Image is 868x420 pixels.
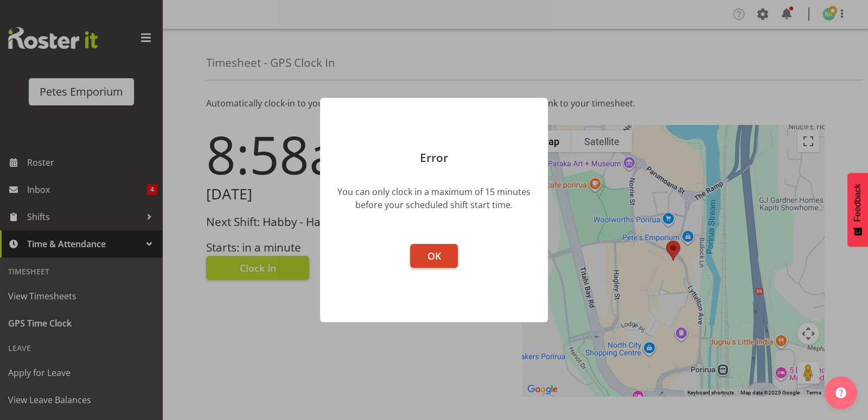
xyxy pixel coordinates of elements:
[847,173,868,247] button: Feedback - Show survey
[853,184,863,222] span: Feedback
[336,185,532,211] div: You can only clock in a maximum of 15 minutes before your scheduled shift start time.
[410,244,458,268] button: OK
[835,387,846,398] img: help-xxl-2.png
[427,249,441,262] span: OK
[331,152,537,164] p: Error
